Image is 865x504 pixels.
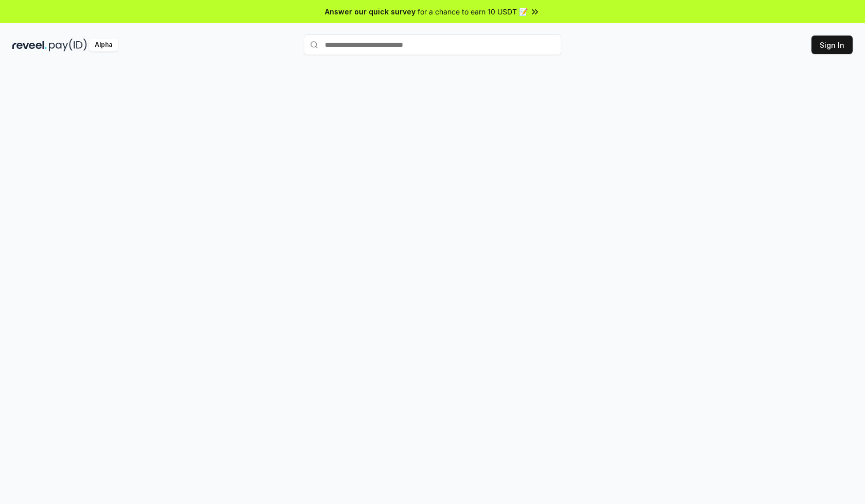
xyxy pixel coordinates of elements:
[325,6,416,17] span: Answer our quick survey
[811,36,853,54] button: Sign In
[89,39,118,51] div: Alpha
[12,39,47,51] img: reveel_dark
[418,6,528,17] span: for a chance to earn 10 USDT 📝
[49,39,87,51] img: pay_id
